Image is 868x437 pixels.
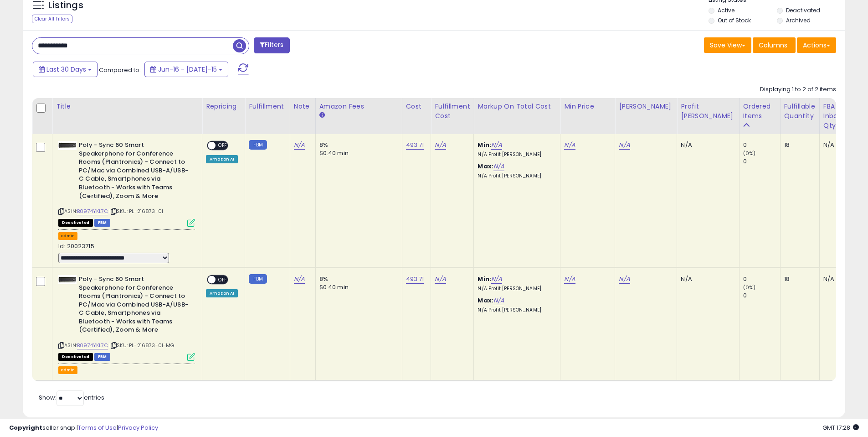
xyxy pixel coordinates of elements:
span: | SKU: PL-216873-01-MG [109,342,175,349]
a: 493.71 [406,140,424,150]
a: N/A [619,140,630,150]
b: Max: [478,296,493,305]
span: FBM [94,219,111,227]
a: N/A [294,275,305,284]
button: admin [58,366,77,374]
strong: Copyright [9,423,42,432]
small: FBM [249,274,267,284]
small: (0%) [743,150,756,157]
div: Fulfillment [249,102,286,111]
button: Columns [753,37,796,53]
a: Terms of Use [78,423,117,432]
div: Fulfillment Cost [435,102,470,121]
a: N/A [493,296,504,305]
b: Poly - Sync 60 Smart Speakerphone for Conference Rooms (Plantronics) - Connect to PC/Mac via Comb... [79,275,190,337]
div: Ordered Items [743,102,776,121]
div: Clear All Filters [32,15,72,23]
div: Amazon AI [206,155,238,163]
button: Jun-16 - [DATE]-15 [144,62,228,77]
a: N/A [491,140,502,150]
span: Last 30 Days [46,65,86,74]
div: 0 [743,141,780,149]
div: ASIN: [58,141,195,226]
b: Min: [478,140,491,149]
a: B0974YKL7C [77,208,108,215]
div: Markup on Total Cost [478,102,556,111]
div: 18 [784,141,812,149]
a: N/A [564,275,575,284]
div: Min Price [564,102,611,111]
button: Filters [254,37,289,53]
label: Deactivated [786,6,820,14]
span: Id: 20023715 [58,242,94,250]
a: N/A [435,140,446,150]
div: 0 [743,157,780,166]
div: 8% [319,141,395,149]
label: Active [718,6,734,14]
div: 0 [743,291,780,300]
a: Privacy Policy [118,423,158,432]
img: 31GR+0V0c4L._SL40_.jpg [58,141,77,150]
div: $0.40 min [319,283,395,291]
p: N/A Profit [PERSON_NAME] [478,151,553,158]
button: Save View [704,37,751,53]
div: N/A [681,141,732,149]
div: Amazon Fees [319,102,398,111]
div: N/A [823,275,847,283]
div: Title [56,102,198,111]
div: [PERSON_NAME] [619,102,673,111]
div: Fulfillable Quantity [784,102,816,121]
a: N/A [294,140,305,150]
span: Show: entries [39,393,104,402]
p: N/A Profit [PERSON_NAME] [478,286,553,292]
div: Amazon AI [206,289,238,297]
span: All listings that are unavailable for purchase on Amazon for any reason other than out-of-stock [58,219,93,227]
p: N/A Profit [PERSON_NAME] [478,173,553,179]
th: The percentage added to the cost of goods (COGS) that forms the calculator for Min & Max prices. [474,98,560,134]
div: seller snap | | [9,424,158,432]
a: N/A [491,275,502,284]
div: Displaying 1 to 2 of 2 items [760,85,836,94]
span: FBM [94,353,111,361]
div: 18 [784,275,812,283]
span: Compared to: [99,66,141,74]
div: N/A [823,141,847,149]
b: Min: [478,275,491,283]
small: Amazon Fees. [319,111,325,120]
span: All listings that are unavailable for purchase on Amazon for any reason other than out-of-stock [58,353,93,361]
a: N/A [619,275,630,284]
small: (0%) [743,284,756,291]
b: Poly - Sync 60 Smart Speakerphone for Conference Rooms (Plantronics) - Connect to PC/Mac via Comb... [79,141,190,203]
div: ASIN: [58,275,195,360]
div: Repricing [206,102,241,111]
a: N/A [493,162,504,171]
div: N/A [681,275,732,283]
button: Last 30 Days [33,62,98,77]
span: OFF [216,142,230,150]
span: Columns [759,41,787,50]
b: Max: [478,162,493,171]
div: Profit [PERSON_NAME] [681,102,735,121]
a: B0974YKL7C [77,342,108,349]
span: OFF [216,276,230,284]
div: FBA inbound Qty [823,102,851,130]
div: Note [294,102,312,111]
a: N/A [564,140,575,150]
img: 31GR+0V0c4L._SL40_.jpg [58,275,77,284]
div: 8% [319,275,395,283]
span: | SKU: PL-216873-01 [109,208,163,215]
a: 493.71 [406,275,424,284]
a: N/A [435,275,446,284]
button: admin [58,232,77,240]
small: FBM [249,140,267,150]
div: Cost [406,102,427,111]
div: $0.40 min [319,149,395,157]
span: Jun-16 - [DATE]-15 [158,65,217,74]
p: N/A Profit [PERSON_NAME] [478,307,553,313]
label: Out of Stock [718,16,751,24]
label: Archived [786,16,811,24]
span: 2025-08-15 17:28 GMT [822,423,859,432]
div: 0 [743,275,780,283]
button: Actions [797,37,836,53]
